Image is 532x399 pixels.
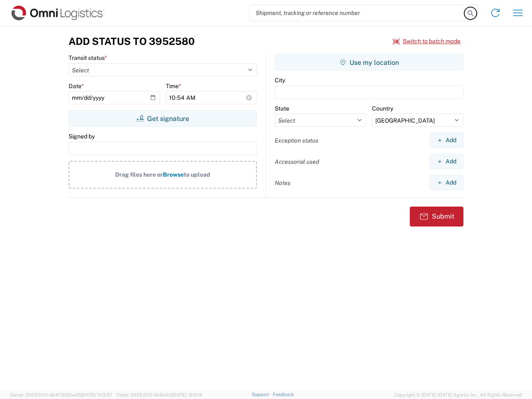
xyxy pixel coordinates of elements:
label: Transit status [69,54,107,62]
label: Time [166,82,181,90]
button: Use my location [275,54,463,71]
label: Date [69,82,84,90]
label: Signed by [69,133,95,140]
button: Get signature [69,110,257,127]
button: Submit [410,207,463,227]
button: Switch to batch mode [393,34,461,48]
label: State [275,105,289,112]
input: Shipment, tracking or reference number [249,5,465,21]
h3: Add Status to 3952580 [69,35,195,47]
a: Support [252,392,273,397]
label: Accessorial used [275,158,319,165]
span: to upload [184,171,210,178]
span: Client: 2025.20.0-8c6e0cf [116,392,202,397]
label: City [275,76,285,84]
span: Copyright © [DATE]-[DATE] Agistix Inc., All Rights Reserved [394,391,522,399]
span: [DATE] 12:11:14 [172,392,202,397]
span: Drag files here or [115,171,163,178]
label: Notes [275,179,291,187]
button: Add [430,154,463,169]
label: Exception status [275,137,318,144]
a: Feedback [273,392,294,397]
span: [DATE] 11:13:37 [81,392,112,397]
button: Add [430,175,463,190]
span: Server: 2025.20.0-db47332bad5 [10,392,112,397]
label: Country [372,105,393,112]
span: Browse [163,171,184,178]
button: Add [430,133,463,148]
